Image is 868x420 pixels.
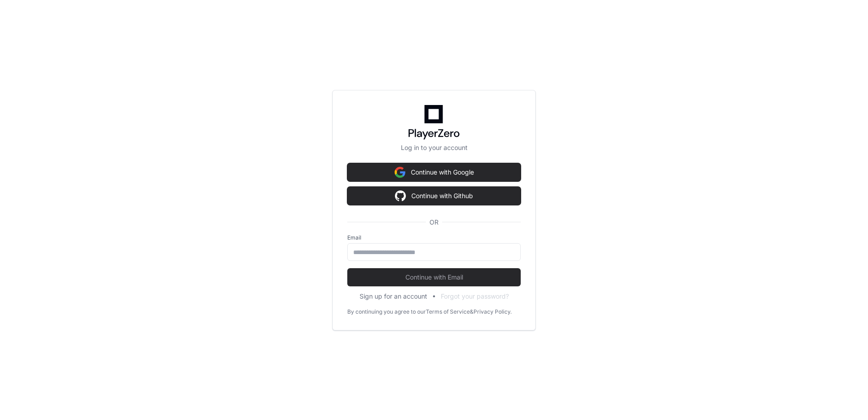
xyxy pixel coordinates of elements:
div: By continuing you agree to our [347,308,426,315]
span: OR [426,218,442,227]
button: Forgot your password? [441,292,509,301]
img: Sign in with google [395,163,405,181]
label: Email [347,234,521,241]
span: Continue with Email [347,273,521,282]
button: Continue with Google [347,163,521,181]
img: Sign in with google [395,187,406,205]
button: Continue with Github [347,187,521,205]
p: Log in to your account [347,143,521,152]
button: Continue with Email [347,268,521,286]
a: Terms of Service [426,308,470,315]
a: Privacy Policy. [473,308,512,315]
div: & [470,308,473,315]
button: Sign up for an account [360,292,427,301]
